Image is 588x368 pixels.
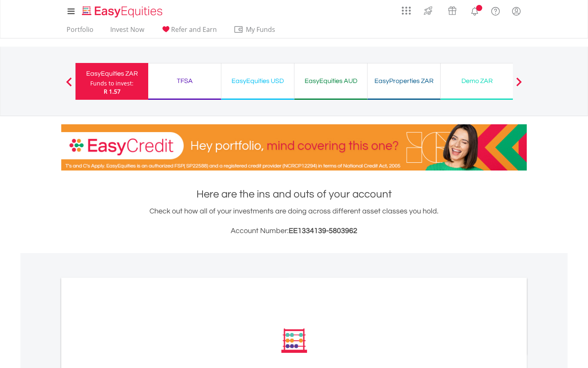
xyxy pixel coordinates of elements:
div: EasyEquities ZAR [80,68,143,79]
a: AppsGrid [396,2,416,15]
a: Portfolio [63,25,97,38]
button: Previous [61,81,77,90]
span: My Funds [234,24,287,35]
div: Funds to invest: [90,79,134,88]
h1: Here are the ins and outs of your account [61,187,527,202]
a: Invest Now [107,25,147,38]
img: thrive-v2.svg [421,4,435,17]
div: EasyEquities USD [226,75,289,87]
div: EasyEquities AUD [299,75,362,87]
img: EasyCredit Promotion Banner [61,124,527,171]
div: Check out how all of your investments are doing across different asset classes you hold. [61,206,527,237]
img: vouchers-v2.svg [445,4,459,17]
span: Refer and Earn [171,25,217,34]
a: Vouchers [440,2,464,17]
img: EasyEquities_Logo.png [80,5,166,18]
h3: Account Number: [61,225,527,237]
div: Demo ZAR [445,75,508,87]
span: R 1.57 [104,88,120,95]
img: grid-menu-icon.svg [402,6,411,15]
div: EasyProperties ZAR [372,75,435,87]
button: Next [511,81,527,90]
span: EE1334139-5803962 [289,227,357,235]
div: TFSA [153,75,216,87]
a: My Profile [506,2,527,20]
a: FAQ's and Support [485,2,506,18]
a: Notifications [464,2,485,18]
a: Home page [79,2,166,18]
a: Refer and Earn [158,25,220,38]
